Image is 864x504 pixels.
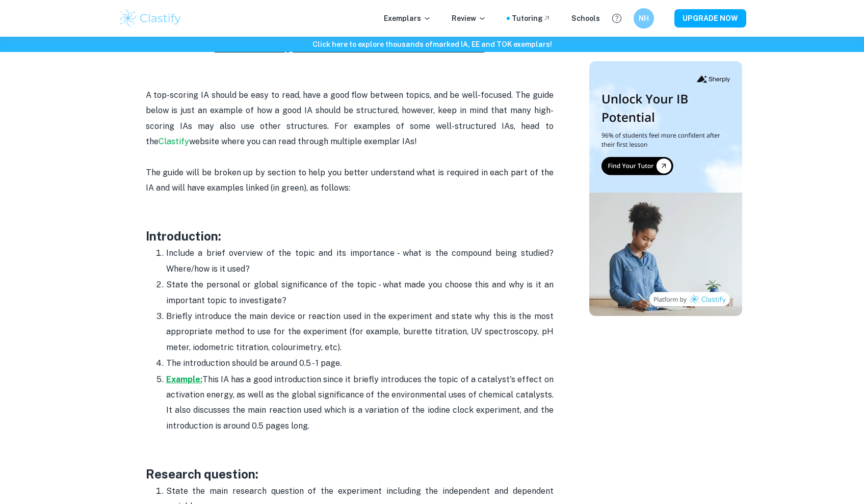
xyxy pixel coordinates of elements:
a: Clastify [159,137,189,146]
p: A top-scoring IA should be easy to read, have a good flow between topics, and be well-focused. Th... [146,88,554,150]
p: Briefly introduce the main device or reaction used in the experiment and state why this is the mo... [166,309,554,355]
h3: Research question: [146,465,554,483]
p: Include a brief overview of the topic and its importance - what is the compound being studied? Wh... [166,246,554,277]
a: Example: [166,375,202,384]
button: UPGRADE NOW [674,9,746,28]
p: State the personal or global significance of the topic - what made you choose this and why is it ... [166,277,554,308]
a: Schools [571,13,600,24]
p: The guide will be broken up by section to help you better understand what is required in each par... [146,165,554,196]
button: Help and Feedback [608,10,625,27]
a: Tutoring [512,13,551,24]
p: Review [452,13,486,24]
p: This IA has a good introduction since it briefly introduces the topic of a catalyst's effect on a... [166,372,554,434]
img: Clastify logo [118,8,183,29]
p: The introduction should be around 0.5 - 1 page. [166,356,554,371]
h6: NH [638,13,649,24]
h3: Introduction: [146,227,554,245]
p: Exemplars [384,13,431,24]
button: NH [634,8,654,29]
img: Thumbnail [589,61,742,316]
h6: Click here to explore thousands of marked IA, EE and TOK exemplars ! [2,39,862,50]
